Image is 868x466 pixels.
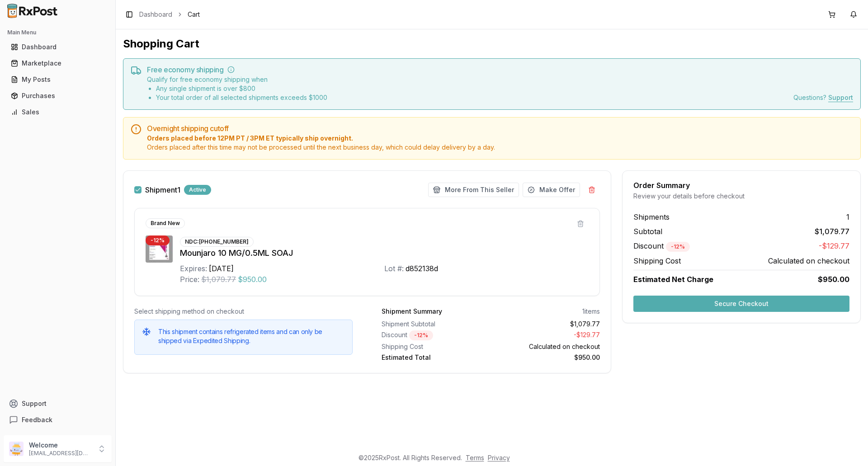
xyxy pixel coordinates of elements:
div: Calculated on checkout [495,342,600,351]
span: Feedback [22,415,52,424]
div: Order Summary [633,182,849,189]
nav: breadcrumb [139,10,200,19]
a: Terms [466,454,484,461]
div: Mounjaro 10 MG/0.5ML SOAJ [180,247,589,259]
img: RxPost Logo [4,4,61,18]
div: Active [184,185,211,195]
span: $950.00 [818,274,849,285]
li: Any single shipment is over $ 800 [156,84,327,93]
button: Support [4,395,112,412]
img: Mounjaro 10 MG/0.5ML SOAJ [146,235,173,263]
span: Orders placed before 12PM PT / 3PM ET typically ship overnight. [147,134,853,143]
button: Marketplace [4,56,112,71]
a: Dashboard [7,39,108,55]
div: Discount [382,330,487,340]
button: Sales [4,105,112,119]
div: $950.00 [495,353,600,362]
div: 1 items [582,307,600,316]
span: Estimated Net Charge [633,275,713,284]
a: Marketplace [7,55,108,71]
span: Calculated on checkout [768,255,849,266]
div: Brand New [146,218,185,228]
h1: Shopping Cart [123,37,861,51]
button: More From This Seller [428,183,519,197]
div: Select shipping method on checkout [134,307,353,316]
a: Privacy [488,454,510,461]
div: Marketplace [11,59,104,68]
div: Sales [11,108,104,117]
span: Orders placed after this time may not be processed until the next business day, which could delay... [147,143,853,152]
div: - 12 % [666,242,690,252]
label: Shipment 1 [145,186,180,193]
p: [EMAIL_ADDRESS][DOMAIN_NAME] [29,450,92,457]
span: Discount [633,241,690,250]
div: - $129.77 [495,330,600,340]
button: Feedback [4,412,112,428]
h5: This shipment contains refrigerated items and can only be shipped via Expedited Shipping. [158,327,345,345]
span: Shipments [633,212,670,222]
a: Sales [7,104,108,120]
div: Expires: [180,263,207,274]
a: Dashboard [139,10,172,19]
div: Questions? [793,93,853,102]
div: Estimated Total [382,353,487,362]
span: -$129.77 [819,240,849,252]
div: Review your details before checkout [633,192,849,201]
div: Purchases [11,91,104,100]
div: My Posts [11,75,104,84]
div: Dashboard [11,42,104,52]
button: Make Offer [523,183,580,197]
button: My Posts [4,72,112,87]
div: Shipment Summary [382,307,442,316]
a: My Posts [7,71,108,88]
div: Price: [180,274,199,285]
p: Welcome [29,441,92,450]
div: Shipping Cost [382,342,487,351]
div: d852138d [406,263,438,274]
div: [DATE] [209,263,234,274]
h2: Main Menu [7,29,108,36]
li: Your total order of all selected shipments exceeds $ 1000 [156,93,327,102]
span: $1,079.77 [201,274,236,285]
div: Lot #: [384,263,404,274]
div: $1,079.77 [495,320,600,329]
h5: Free economy shipping [147,66,853,73]
div: - 12 % [409,330,433,340]
span: 1 [846,212,849,222]
div: Shipment Subtotal [382,320,487,329]
button: Secure Checkout [633,296,849,312]
a: Purchases [7,88,108,104]
h5: Overnight shipping cutoff [147,125,853,132]
div: NDC: [PHONE_NUMBER] [180,237,254,247]
div: Qualify for free economy shipping when [147,75,327,102]
div: - 12 % [146,235,170,245]
span: $1,079.77 [815,226,849,237]
span: Cart [188,10,200,19]
button: Dashboard [4,40,112,54]
span: Shipping Cost [633,255,681,266]
button: Purchases [4,89,112,103]
span: Subtotal [633,226,662,237]
span: $950.00 [238,274,267,285]
img: User avatar [9,442,24,456]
